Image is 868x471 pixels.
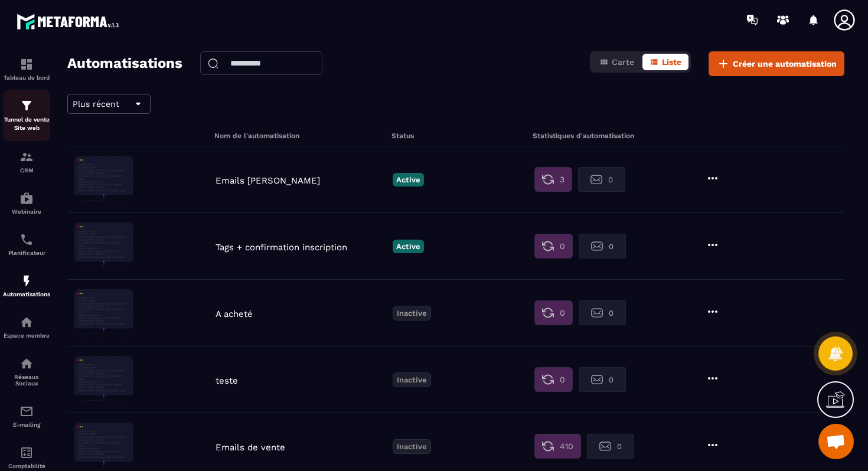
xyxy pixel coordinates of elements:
img: accountant [19,446,34,460]
span: 0 [609,309,614,318]
span: 3 [560,174,564,185]
a: formationformationTunnel de vente Site web [3,90,50,141]
p: Réseaux Sociaux [3,374,50,387]
button: Carte [592,54,641,70]
img: automations [19,191,34,205]
img: second stat [590,174,602,185]
span: Carte [612,57,634,67]
p: E-mailing [3,421,50,428]
img: first stat [542,174,554,185]
img: second stat [591,307,603,319]
a: formationformationTableau de bord [3,48,50,90]
img: tab_keywords_by_traffic_grey.svg [134,68,143,78]
img: email [19,404,34,418]
span: Créer une automatisation [733,58,837,70]
button: 0 [587,434,634,459]
img: formation [19,150,34,164]
div: v 4.0.25 [33,19,58,28]
button: 410 [534,434,581,459]
button: 0 [534,367,573,392]
img: formation [19,57,34,71]
span: 0 [560,240,565,252]
div: Domaine: [DOMAIN_NAME] [31,31,133,40]
span: 0 [560,374,565,385]
p: Emails de vente [216,442,387,453]
img: second stat [591,374,603,385]
img: automation-background [74,223,133,270]
h6: Status [391,132,530,140]
button: 0 [579,300,626,325]
button: 0 [534,234,573,259]
button: 0 [578,167,625,192]
img: second stat [599,440,611,452]
img: tab_domain_overview_orange.svg [48,68,57,78]
h6: Statistiques d'automatisation [533,132,671,140]
span: Liste [662,57,681,67]
img: social-network [19,356,34,371]
img: first stat [542,374,554,385]
p: Webinaire [3,208,50,215]
p: Emails [PERSON_NAME] [216,175,387,186]
img: automation-background [74,356,133,403]
p: Inactive [393,306,431,320]
button: 0 [534,300,573,325]
img: automation-background [74,423,133,470]
img: formation [19,99,34,113]
button: 0 [579,367,626,392]
p: Tags + confirmation inscription [216,242,387,253]
h6: Nom de l'automatisation [214,132,389,140]
button: 3 [534,167,572,192]
a: automationsautomationsWebinaire [3,182,50,224]
div: Mots-clés [147,70,181,77]
p: CRM [3,167,50,174]
img: website_grey.svg [19,31,28,40]
img: first stat [542,440,554,452]
span: 0 [609,375,614,384]
p: Tableau de bord [3,74,50,81]
p: Automatisations [3,291,50,297]
p: Inactive [393,439,431,454]
span: 0 [560,307,565,319]
a: emailemailE-mailing [3,395,50,437]
button: Liste [642,54,688,70]
a: formationformationCRM [3,141,50,182]
img: second stat [591,240,603,252]
p: Active [393,173,424,187]
a: automationsautomationsAutomatisations [3,265,50,306]
img: automations [19,315,34,329]
p: Inactive [393,372,431,387]
button: 0 [579,234,626,259]
img: automation-background [74,156,133,203]
p: Active [393,240,424,253]
a: automationsautomationsEspace membre [3,306,50,348]
img: first stat [542,307,554,319]
button: Créer une automatisation [709,51,844,76]
p: Tunnel de vente Site web [3,116,50,132]
img: automation-background [74,289,133,336]
span: 0 [617,442,622,451]
a: social-networksocial-networkRéseaux Sociaux [3,348,50,395]
img: scheduler [19,233,34,247]
span: Plus récent [73,99,119,109]
img: logo_orange.svg [19,19,28,28]
h2: Automatisations [67,51,182,76]
span: 0 [608,175,613,184]
span: 410 [560,440,573,452]
img: logo [17,11,123,32]
a: schedulerschedulerPlanificateur [3,224,50,265]
p: Comptabilité [3,463,50,469]
img: first stat [542,240,554,252]
div: Domaine [61,70,91,77]
p: Planificateur [3,250,50,256]
p: A acheté [216,309,387,319]
p: Espace membre [3,332,50,339]
span: 0 [609,242,614,251]
div: Ouvrir le chat [818,424,854,459]
img: automations [19,274,34,288]
p: teste [216,375,387,386]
